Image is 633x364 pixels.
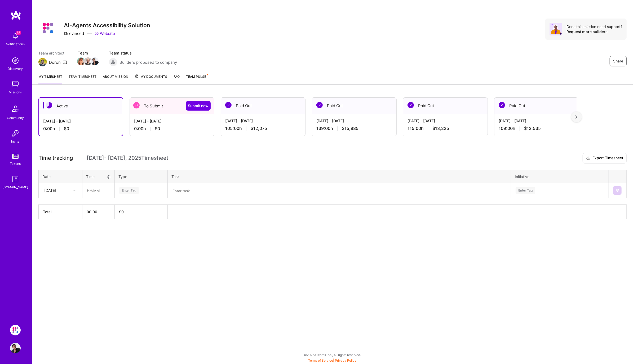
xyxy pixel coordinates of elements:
span: Team [78,50,98,56]
div: Notifications [6,41,25,47]
img: Team Architect [38,58,47,66]
div: Time [86,174,111,179]
img: Paid Out [316,102,323,108]
span: Share [613,58,623,64]
th: Task [168,170,511,183]
span: Time tracking [38,155,73,161]
img: Submit [615,188,619,193]
img: Team Member Avatar [77,57,85,65]
img: Team Member Avatar [84,57,92,65]
div: [DATE] - [DATE] [225,118,301,124]
div: Enter Tag [516,186,535,195]
img: Team Member Avatar [91,57,99,65]
div: Discovery [8,66,23,71]
button: Share [610,56,627,66]
span: Team architect [38,50,67,56]
span: $0 [64,126,69,131]
div: 0:00 h [134,126,210,131]
div: Community [7,115,24,121]
img: Invite [10,128,21,139]
img: User Avatar [10,343,21,353]
img: guide book [10,174,21,184]
a: Team Member Avatar [78,57,85,66]
span: $13,225 [432,126,449,131]
img: tokens [12,154,19,159]
a: Team timesheet [69,74,96,84]
i: icon CompanyGray [64,31,68,36]
span: | [308,358,357,362]
span: Builders proposed to company [119,60,177,65]
th: Total [39,204,82,219]
a: Website [95,31,115,36]
img: Paid Out [408,102,414,108]
div: Paid Out [312,98,396,114]
div: Doron [49,60,61,65]
span: $12,075 [251,126,267,131]
span: Team status [109,50,177,56]
div: Request more builders [566,29,622,34]
span: $ 0 [119,210,124,214]
div: 139:00 h [316,126,392,131]
a: User Avatar [9,343,22,353]
div: Invite [11,139,20,144]
div: [DATE] [44,188,56,193]
div: [DATE] - [DATE] [134,118,210,124]
a: Privacy Policy [335,358,357,362]
div: Active [39,98,123,114]
th: Date [39,170,82,183]
img: bell [10,31,21,41]
div: 115:00 h [408,126,483,131]
img: Evinced: AI-Agents Accessibility Solution [10,325,21,335]
a: About Mission [103,74,128,84]
span: [DATE] - [DATE] , 2025 Timesheet [87,155,168,161]
div: 109:00 h [499,126,574,131]
div: [DATE] - [DATE] [408,118,483,124]
div: Paid Out [494,98,579,114]
img: right [576,115,578,119]
a: Team Member Avatar [91,57,98,66]
img: Paid Out [499,102,505,108]
img: Builders proposed to company [109,58,117,66]
div: [DATE] - [DATE] [316,118,392,124]
img: Company Logo [38,19,57,38]
th: Type [115,170,168,183]
div: Tokens [10,161,21,166]
img: teamwork [10,79,21,89]
span: Team Pulse [186,75,206,79]
div: [DATE] - [DATE] [43,118,118,124]
div: Enter Tag [119,186,139,195]
span: $0 [155,126,160,131]
div: Initiative [515,174,605,179]
a: Team Member Avatar [85,57,91,66]
img: Active [46,102,52,108]
img: Paid Out [225,102,232,108]
div: 105:00 h [225,126,301,131]
i: icon Download [586,156,590,161]
a: Terms of Service [308,358,333,362]
div: Missions [9,89,22,95]
span: My Documents [135,74,167,80]
img: logo [11,11,21,20]
div: Paid Out [403,98,488,114]
a: Team Pulse [186,74,208,84]
div: [DOMAIN_NAME] [3,184,28,190]
i: icon Mail [63,60,67,64]
div: To Submit [130,98,214,114]
img: Community [9,102,22,115]
span: $12,535 [524,126,541,131]
a: FAQ [174,74,180,84]
span: $15,985 [342,126,358,131]
div: © 2025 ATeams Inc., All rights reserved. [32,348,633,361]
span: Submit now [188,103,209,108]
div: Paid Out [221,98,305,114]
input: HH:MM [83,184,114,198]
button: Submit now [186,101,211,111]
button: Export Timesheet [583,153,627,163]
div: Does this mission need support? [566,24,622,29]
img: discovery [10,55,21,66]
img: To Submit [133,102,140,108]
h3: AI-Agents Accessibility Solution [64,22,150,29]
img: Avatar [550,23,562,35]
div: [DATE] - [DATE] [499,118,574,124]
a: Evinced: AI-Agents Accessibility Solution [9,325,22,335]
